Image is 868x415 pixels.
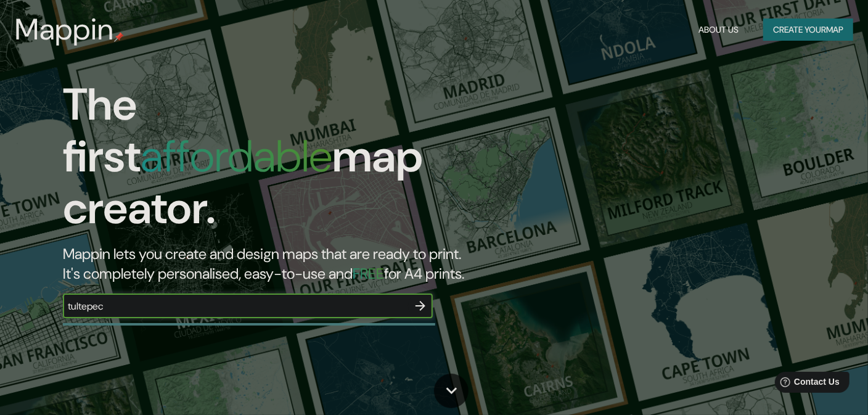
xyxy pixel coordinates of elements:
button: About Us [694,18,743,41]
img: mappin-pin [114,32,124,42]
h1: The first map creator. [63,79,497,244]
h5: FREE [353,264,384,283]
iframe: Help widget launcher [758,367,854,401]
button: Create yourmap [763,18,853,41]
h3: Mappin [15,12,114,47]
input: Choose your favourite place [63,299,408,313]
h1: affordable [141,128,332,185]
h2: Mappin lets you create and design maps that are ready to print. It's completely personalised, eas... [63,244,497,284]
